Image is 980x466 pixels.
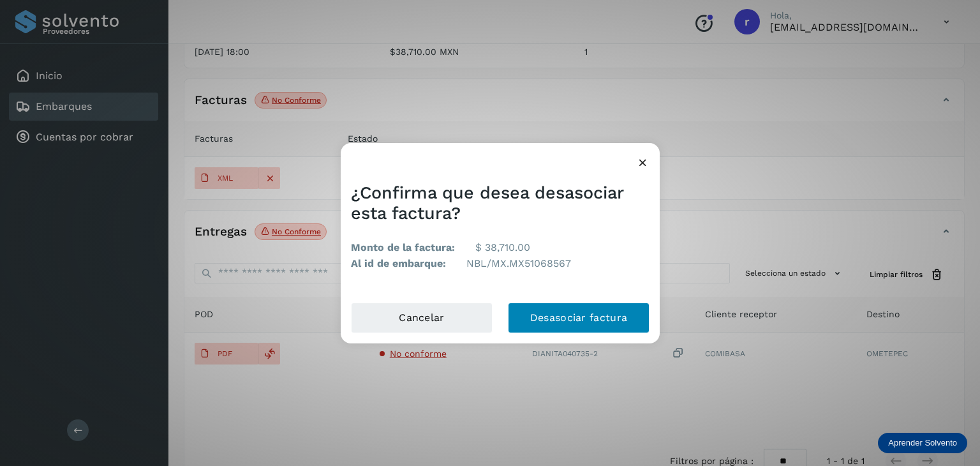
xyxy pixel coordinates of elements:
[475,239,530,256] p: $ 38,710.00
[508,303,650,333] button: Desasociar factura
[351,255,446,272] b: Al id de embarque:
[351,303,493,333] button: Cancelar
[351,183,623,223] span: ¿Confirma que desea desasociar esta factura?
[466,255,571,272] p: NBL/MX.MX51068567
[351,239,455,256] b: Monto de la factura:
[888,438,957,448] p: Aprender Solvento
[878,433,967,453] div: Aprender Solvento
